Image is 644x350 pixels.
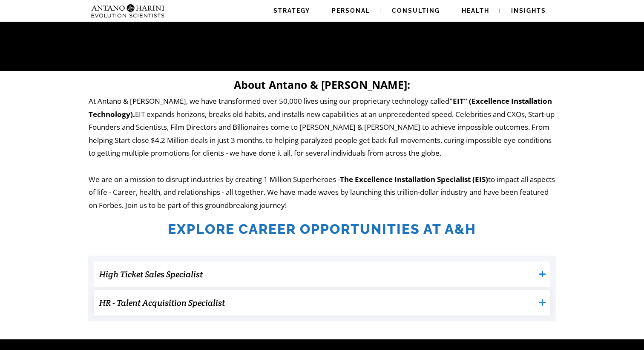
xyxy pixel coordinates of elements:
[89,95,555,212] p: At Antano & [PERSON_NAME], we have transformed over 50,000 lives using our proprietary technology...
[340,174,488,184] strong: The Excellence Installation Specialist (EIS)
[332,7,370,14] span: Personal
[234,77,410,92] strong: About Antano & [PERSON_NAME]:
[273,7,310,14] span: Strategy
[462,7,489,14] span: Health
[89,221,555,237] h2: Explore Career Opportunities at A&H
[89,96,552,119] strong: "EIT" (Excellence Installation Technology).
[99,294,535,311] h3: HR - Talent Acquisition Specialist
[392,7,440,14] span: Consulting
[511,7,546,14] span: Insights
[99,266,535,283] h3: High Ticket Sales Specialist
